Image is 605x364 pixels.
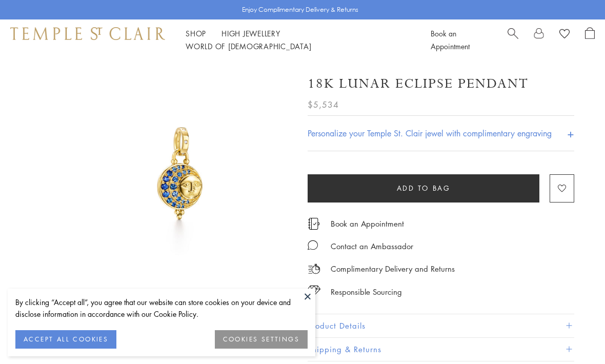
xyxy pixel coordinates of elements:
[331,218,404,229] a: Book an Appointment
[308,338,574,361] button: Shipping & Returns
[559,27,570,43] a: View Wishlist
[397,183,451,194] span: Add to bag
[308,75,529,93] h1: 18K Lunar Eclipse Pendant
[508,27,518,53] a: Search
[221,28,280,38] a: High JewelleryHigh Jewellery
[186,27,408,53] nav: Main navigation
[67,60,292,286] img: 18K Lunar Eclipse Pendant
[10,27,165,39] img: Temple St. Clair
[308,127,552,139] h4: Personalize your Temple St. Clair jewel with complimentary engraving
[331,262,455,275] p: Complimentary Delivery and Returns
[15,330,116,349] button: ACCEPT ALL COOKIES
[308,174,539,203] button: Add to bag
[331,240,413,253] div: Contact an Ambassador
[567,124,574,143] h4: +
[308,218,320,230] img: icon_appointment.svg
[308,98,339,111] span: $5,534
[308,314,574,337] button: Product Details
[242,5,358,15] p: Enjoy Complimentary Delivery & Returns
[15,296,308,320] div: By clicking “Accept all”, you agree that our website can store cookies on your device and disclos...
[431,28,470,51] a: Book an Appointment
[554,316,595,354] iframe: Gorgias live chat messenger
[308,286,320,296] img: icon_sourcing.svg
[186,28,206,38] a: ShopShop
[308,262,320,275] img: icon_delivery.svg
[215,330,308,349] button: COOKIES SETTINGS
[308,240,318,250] img: MessageIcon-01_2.svg
[331,286,402,298] div: Responsible Sourcing
[186,41,311,51] a: World of [DEMOGRAPHIC_DATA]World of [DEMOGRAPHIC_DATA]
[585,27,595,53] a: Open Shopping Bag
